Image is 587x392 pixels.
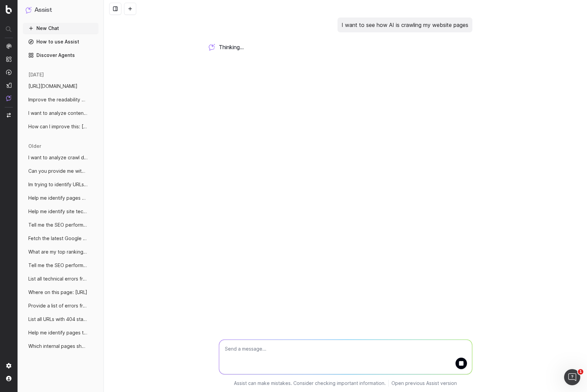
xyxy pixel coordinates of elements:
span: Tell me the SEO performance of /Project- [28,262,88,269]
button: Which internal pages should I link to fr [23,341,98,352]
iframe: Intercom live chat [564,369,580,385]
img: Intelligence [6,56,11,62]
button: [URL][DOMAIN_NAME] [23,81,98,92]
button: Assist [26,5,96,15]
h1: Assist [34,5,52,15]
a: Open previous Assist version [391,380,457,387]
button: How can I improve this: [URL] [23,121,98,132]
button: List all URLs with 404 status code from [23,314,98,325]
span: Can you provide me with broken links on [28,168,88,174]
span: Fetch the latest Google search results f [28,235,88,242]
button: List all technical errors from last craw [23,273,98,284]
span: What are my top ranking pages? [28,249,88,255]
span: 1 [578,369,583,374]
button: Can you provide me with broken links on [23,166,98,176]
span: Help me identify pages that could use co [28,329,88,336]
button: Provide a list of errors from the latest [23,300,98,311]
span: Improve the readability of /project-upti [28,96,88,103]
button: What are my top ranking pages? [23,247,98,257]
span: Tell me the SEO performance of unitedren [28,222,88,228]
img: Botify assist logo [209,44,215,51]
img: Botify logo [6,5,12,14]
button: Help me identify pages that could use co [23,327,98,338]
p: I want to see how AI is crawling my website pages [342,20,468,30]
img: Analytics [6,43,11,49]
span: [DATE] [28,71,44,78]
button: Fetch the latest Google search results f [23,233,98,244]
button: Improve the readability of /project-upti [23,94,98,105]
span: Im trying to identify URLs in the folder [28,181,88,188]
span: List all technical errors from last craw [28,275,88,282]
a: How to use Assist [23,36,98,47]
span: Where on this page: [URL] [28,289,87,296]
span: I want to analyze crawl depth of my site [28,154,88,161]
a: Discover Agents [23,50,98,61]
button: I want to analyze content in /Project-Up [23,108,98,119]
button: I want to analyze crawl depth of my site [23,152,98,163]
img: My account [6,376,11,381]
img: Activation [6,69,11,75]
button: Where on this page: [URL] [23,287,98,298]
span: Which internal pages should I link to fr [28,343,88,350]
img: Studio [6,83,11,88]
span: Provide a list of errors from the latest [28,302,88,309]
img: Assist [26,7,32,13]
span: [URL][DOMAIN_NAME] [28,83,78,90]
img: Setting [6,363,11,368]
button: Tell me the SEO performance of unitedren [23,220,98,230]
span: List all URLs with 404 status code from [28,316,88,323]
button: New Chat [23,23,98,34]
img: Assist [6,95,11,101]
button: Help me identify pages on the website wi [23,193,98,203]
button: Tell me the SEO performance of /Project- [23,260,98,271]
span: I want to analyze content in /Project-Up [28,110,88,117]
img: Switch project [7,113,11,118]
p: Assist can make mistakes. Consider checking important information. [234,380,386,387]
span: How can I improve this: [URL] [28,123,88,130]
span: Help me identify pages on the website wi [28,195,88,201]
span: Help me identify site technical errors [28,208,88,215]
button: Help me identify site technical errors [23,206,98,217]
button: Im trying to identify URLs in the folder [23,179,98,190]
span: older [28,143,41,150]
